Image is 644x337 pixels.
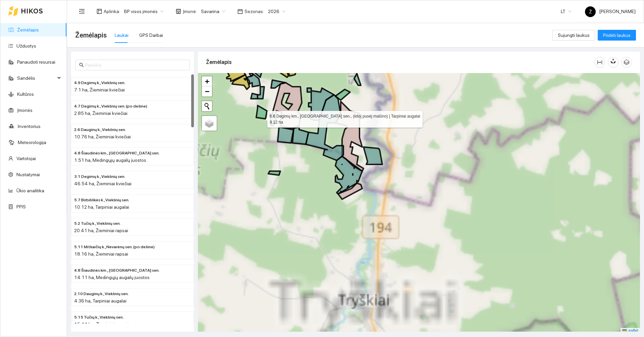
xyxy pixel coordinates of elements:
[558,31,590,39] span: Sujungti laukus
[18,140,46,145] a: Meteorologija
[74,228,128,233] span: 20.41 ha, Žieminiai rapsai
[205,77,209,85] span: +
[17,71,55,85] span: Sandėlis
[124,6,164,16] span: BP visos įmonės
[17,59,55,65] a: Panaudoti resursai
[75,30,107,41] span: Žemėlapis
[237,9,243,14] span: calendar
[74,220,121,227] span: 5.2 Tučių k., Viekšnių sen.
[74,197,129,203] span: 5.7 Birbiliškės k., Viekšnių sen.
[598,30,636,41] button: Pridėti laukus
[202,76,212,86] a: Zoom in
[74,291,129,297] span: 2.10 Dauginų k., Viekšnių sen.
[183,8,197,15] span: Įmonė :
[74,314,124,321] span: 5.15 Tučių k., Viekšnių sen.
[104,8,120,15] span: Aplinka :
[201,6,225,16] span: Savarina
[85,61,186,69] input: Paieška
[16,156,36,161] a: Vartotojai
[16,204,26,209] a: PPIS
[16,43,36,49] a: Užduotys
[74,298,126,304] span: 4.36 ha, Tarpiniai augalai
[75,5,89,18] button: menu-fold
[115,31,128,39] div: Laukai
[74,322,128,327] span: 15.41 ha, Žieminiai rapsai
[176,9,181,14] span: shop
[74,150,160,156] span: 4.8 Šiaudinės km., Papilės sen.
[206,53,594,72] div: Žemėlapis
[79,8,85,14] span: menu-fold
[268,6,285,16] span: 2026
[561,6,572,16] span: LT
[74,80,125,86] span: 4.9 Degimų k., Viekšnių sen.
[595,60,605,65] span: column-width
[552,30,595,41] button: Sujungti laukus
[74,87,125,92] span: 7.1 ha, Žieminiai kviečiai
[18,124,41,129] a: Inventorius
[585,9,636,14] span: [PERSON_NAME]
[17,27,39,32] a: Žemėlapis
[594,57,605,68] button: column-width
[245,8,264,15] span: Sezonas :
[79,63,84,67] span: search
[74,275,150,280] span: 14.11 ha, Medingųjų augalų juostos
[552,32,595,38] a: Sujungti laukus
[74,244,155,250] span: 5.11 Mitkaičių k., Nevarėnų sen. (po dešine)
[622,328,638,333] a: Leaflet
[16,172,40,177] a: Nustatymai
[74,157,146,163] span: 1.51 ha, Medingųjų augalų juostos
[603,31,631,39] span: Pridėti laukus
[74,267,160,274] span: 4.8 Šiaudinės km., Papilės sen.
[17,91,34,97] a: Kultūros
[74,134,131,139] span: 10.76 ha, Žieminiai kviečiai
[202,101,212,111] button: Initiate a new search
[74,103,147,110] span: 4.7 Degimų k., Viekšnių sen. (po dešine)
[16,188,44,193] a: Ūkio analitika
[589,6,592,17] span: Ž
[74,251,128,257] span: 18.16 ha, Žieminiai rapsai
[74,204,129,210] span: 10.12 ha, Tarpiniai augalai
[205,87,209,95] span: −
[74,174,125,180] span: 3.1 Degimų k., Viekšnių sen.
[202,86,212,96] a: Zoom out
[17,108,33,113] a: Įmonės
[74,111,127,116] span: 2.85 ha, Žieminiai kviečiai
[139,31,163,39] div: GPS Darbai
[202,116,217,131] a: Layers
[97,9,102,14] span: layout
[598,32,636,38] a: Pridėti laukus
[74,127,126,133] span: 2.6 Dauginų k., Viekšnių sen.
[74,181,131,186] span: 46.54 ha, Žieminiai kviečiai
